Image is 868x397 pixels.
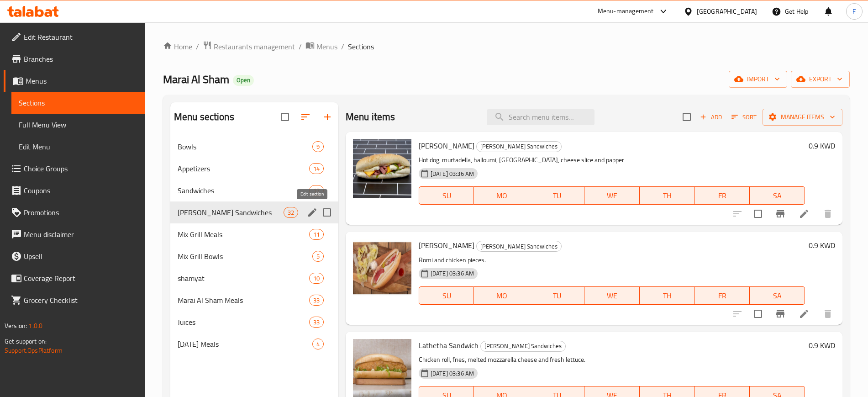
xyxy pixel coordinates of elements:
[478,289,526,302] span: MO
[313,340,323,349] span: 4
[736,74,780,85] span: import
[4,158,145,180] a: Choice Groups
[529,286,584,305] button: TU
[163,41,850,53] nav: breadcrumb
[423,189,471,202] span: SU
[24,185,137,196] span: Coupons
[477,141,561,152] span: [PERSON_NAME] Sandwiches
[178,339,312,349] span: [DATE] Meals
[427,269,478,278] span: [DATE] 03:36 AM
[477,241,561,252] span: [PERSON_NAME] Sandwiches
[474,286,529,305] button: MO
[170,333,338,355] div: [DATE] Meals4
[178,163,309,174] span: Appetizers
[4,201,145,223] a: Promotions
[529,186,584,205] button: TU
[170,180,338,201] div: Sandwiches17
[817,203,839,225] button: delete
[474,186,529,205] button: MO
[419,154,805,166] p: Hot dog, murtadella, halloumi, [GEOGRAPHIC_DATA], cheese slice and papper
[170,136,338,158] div: Bowls9
[178,141,312,152] div: Bowls
[769,303,791,325] button: Branch-specific-item
[299,41,302,52] li: /
[309,163,324,174] div: items
[170,245,338,267] div: Mix Grill Bowls5
[5,320,27,332] span: Version:
[203,41,295,53] a: Restaurants management
[178,229,309,240] div: Mix Grill Meals
[696,110,726,124] button: Add
[170,311,338,333] div: Juices33
[178,295,309,306] div: Marai Al Sham Meals
[4,70,145,92] a: Menus
[770,111,835,123] span: Manage items
[24,229,137,240] span: Menu disclaimer
[533,189,581,202] span: TU
[24,207,137,218] span: Promotions
[28,320,42,332] span: 1.0.0
[729,71,787,88] button: import
[310,230,323,239] span: 11
[763,109,842,126] button: Manage items
[163,41,192,52] a: Home
[427,369,478,378] span: [DATE] 03:36 AM
[178,273,309,284] span: shamyat
[309,185,324,196] div: items
[852,6,856,16] span: F
[809,239,835,252] h6: 0.9 KWD
[427,169,478,178] span: [DATE] 03:36 AM
[178,317,309,328] span: Juices
[309,229,324,240] div: items
[24,32,137,42] span: Edit Restaurant
[419,139,474,153] span: [PERSON_NAME]
[478,189,526,202] span: MO
[275,107,295,127] span: Select all sections
[353,239,411,297] img: Romi Sandwich
[4,180,145,201] a: Coupons
[178,207,284,218] div: Shami Sandwiches
[310,186,323,195] span: 17
[170,132,338,359] nav: Menu sections
[312,339,324,349] div: items
[588,189,636,202] span: WE
[178,185,309,196] div: Sandwiches
[480,341,566,352] div: Shami Sandwiches
[694,286,750,305] button: FR
[178,207,284,218] span: [PERSON_NAME] Sandwiches
[584,186,640,205] button: WE
[178,251,312,262] span: Mix Grill Bowls
[798,74,842,85] span: export
[476,141,562,152] div: Shami Sandwiches
[346,110,395,124] h2: Menu items
[316,106,338,128] button: Add section
[170,223,338,245] div: Mix Grill Meals11
[481,341,565,351] span: [PERSON_NAME] Sandwiches
[588,289,636,302] span: WE
[316,41,337,52] span: Menus
[19,141,137,152] span: Edit Menu
[26,75,137,86] span: Menus
[313,252,323,261] span: 5
[809,339,835,352] h6: 0.9 KWD
[5,335,47,347] span: Get support on:
[312,251,324,262] div: items
[170,289,338,311] div: Marai Al Sham Meals33
[584,286,640,305] button: WE
[24,53,137,64] span: Branches
[353,139,411,198] img: Maraie Elsham Sandwich
[11,92,145,114] a: Sections
[11,136,145,158] a: Edit Menu
[640,186,695,205] button: TH
[753,289,801,302] span: SA
[799,308,810,319] a: Edit menu item
[419,238,474,252] span: [PERSON_NAME]
[677,107,696,127] span: Select section
[233,75,254,86] div: Open
[753,189,801,202] span: SA
[312,141,324,152] div: items
[11,114,145,136] a: Full Menu View
[729,110,759,124] button: Sort
[178,339,312,349] div: Ramadan Meals
[748,204,768,223] span: Select to update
